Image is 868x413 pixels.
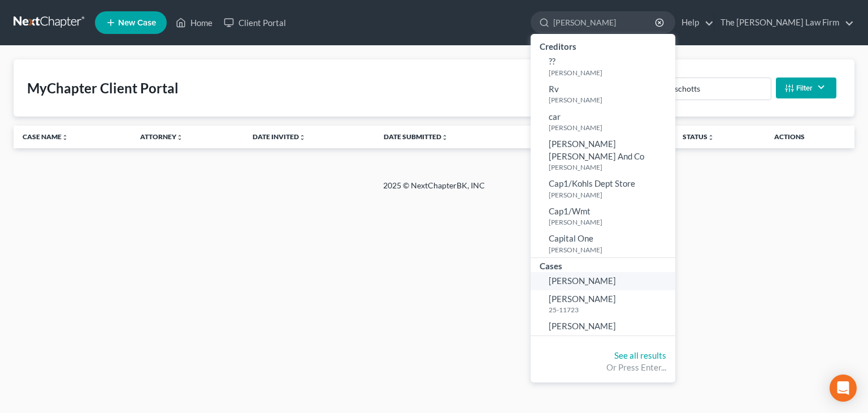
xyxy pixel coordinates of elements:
a: See all results [614,350,666,360]
th: Actions [765,126,854,148]
div: Creditors [531,38,675,53]
i: unfold_more [176,134,183,141]
span: [PERSON_NAME] [549,276,616,286]
a: Statusunfold_more [683,132,714,141]
i: unfold_more [441,134,448,141]
small: [PERSON_NAME] [549,217,672,227]
i: unfold_more [299,134,306,141]
a: Capital One[PERSON_NAME] [531,230,675,257]
span: [PERSON_NAME] [PERSON_NAME] And Co [549,139,644,161]
div: Or Press Enter... [540,362,666,373]
span: car [549,111,561,122]
a: [PERSON_NAME] [531,272,675,290]
a: Date Submittedunfold_more [384,132,448,141]
i: unfold_more [708,134,714,141]
small: [PERSON_NAME] [549,162,672,172]
span: [PERSON_NAME] [549,294,616,304]
div: MyChapter Client Portal [27,79,179,97]
div: Open Intercom Messenger [830,375,857,402]
small: 25-11723 [549,305,672,315]
small: [PERSON_NAME] [549,190,672,200]
a: The [PERSON_NAME] Law Firm [715,12,854,33]
a: [PERSON_NAME] [PERSON_NAME] And Co[PERSON_NAME] [531,135,675,175]
span: Cap1/Kohls Dept Store [549,178,635,188]
div: Cases [531,258,675,272]
a: Home [170,12,218,33]
span: [PERSON_NAME] [549,321,616,331]
small: [PERSON_NAME] [549,95,672,105]
span: Capital One [549,233,593,243]
span: Cap1/Wmt [549,206,591,216]
input: Search by name... [553,12,657,33]
a: Client Portal [218,12,292,33]
small: [PERSON_NAME] [549,68,672,78]
a: Attorneyunfold_more [140,132,183,141]
i: unfold_more [62,134,68,141]
input: Search... [671,78,771,100]
a: [PERSON_NAME]25-11723 [531,290,675,318]
div: 2025 © NextChapterBK, INC [112,180,756,200]
a: car[PERSON_NAME] [531,108,675,136]
small: [PERSON_NAME] [549,123,672,132]
span: Rv [549,84,559,94]
a: Cap1/Kohls Dept Store[PERSON_NAME] [531,175,675,203]
a: Help [676,12,714,33]
span: ?? [549,56,555,66]
a: Case Nameunfold_more [23,132,68,141]
span: New Case [118,19,156,27]
a: ??[PERSON_NAME] [531,53,675,80]
a: Cap1/Wmt[PERSON_NAME] [531,203,675,230]
a: Rv[PERSON_NAME] [531,80,675,108]
a: [PERSON_NAME] [531,317,675,335]
a: Date Invitedunfold_more [253,132,306,141]
small: [PERSON_NAME] [549,245,672,255]
button: Filter [776,78,836,98]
